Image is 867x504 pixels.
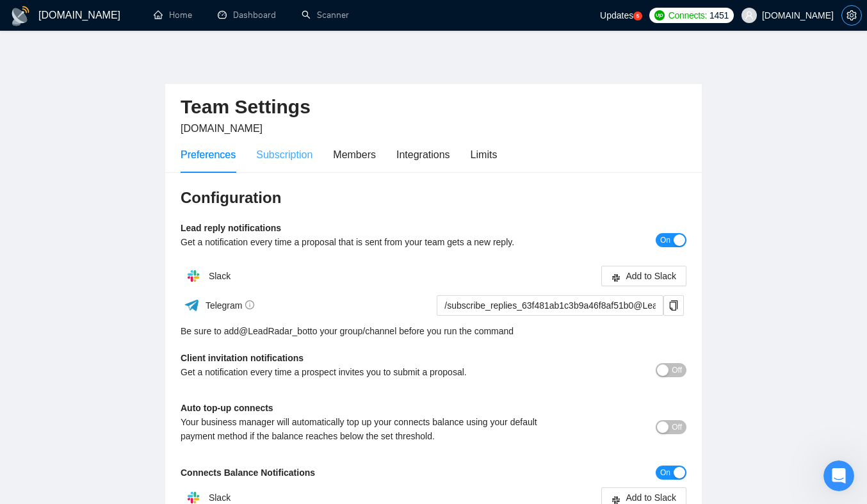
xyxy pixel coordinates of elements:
span: Off [672,363,682,377]
span: setting [842,10,861,20]
div: Integrations [396,147,450,163]
div: Limits [471,147,498,163]
b: Lead reply notifications [181,223,281,233]
span: Off [672,420,682,434]
button: slackAdd to Slack [601,266,686,286]
button: copy [663,295,684,316]
h2: Team Settings [181,94,686,120]
a: @LeadRadar_bot [239,324,310,338]
span: user [745,11,754,20]
div: Members [333,147,376,163]
b: Auto top-up connects [181,403,273,413]
div: Your business manager will automatically top up your connects balance using your default payment ... [181,415,560,443]
div: Preferences [181,147,236,163]
a: searchScanner [302,10,349,20]
span: Updates [600,10,633,20]
b: Connects Balance Notifications [181,467,315,478]
div: Be sure to add to your group/channel before you run the command [181,324,686,338]
img: upwork-logo.png [654,10,665,20]
div: Get a notification every time a proposal that is sent from your team gets a new reply. [181,235,560,249]
img: hpQkSZIkSZIkSZIkSZIkSZIkSZIkSZIkSZIkSZIkSZIkSZIkSZIkSZIkSZIkSZIkSZIkSZIkSZIkSZIkSZIkSZIkSZIkSZIkS... [181,263,206,289]
span: Telegram [206,300,255,311]
b: Client invitation notifications [181,353,304,363]
span: 1451 [709,8,729,22]
div: Get a notification every time a prospect invites you to submit a proposal. [181,365,560,379]
button: setting [841,5,862,26]
iframe: Intercom live chat [823,460,854,491]
a: homeHome [154,10,192,20]
span: slack [612,494,620,504]
span: Add to Slack [626,269,676,283]
span: copy [664,300,683,311]
span: [DOMAIN_NAME] [181,123,263,134]
a: setting [841,10,862,20]
span: On [660,466,670,480]
span: slack [612,273,620,282]
span: info-circle [245,300,254,309]
a: dashboardDashboard [218,10,276,20]
a: 5 [633,12,642,20]
span: Slack [209,271,231,281]
span: On [660,233,670,247]
img: logo [10,6,31,26]
h3: Configuration [181,188,686,208]
img: ww3wtPAAAAAElFTkSuQmCC [184,297,200,313]
span: Slack [209,492,231,503]
text: 5 [636,13,640,19]
span: Connects: [668,8,707,22]
div: Subscription [256,147,312,163]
